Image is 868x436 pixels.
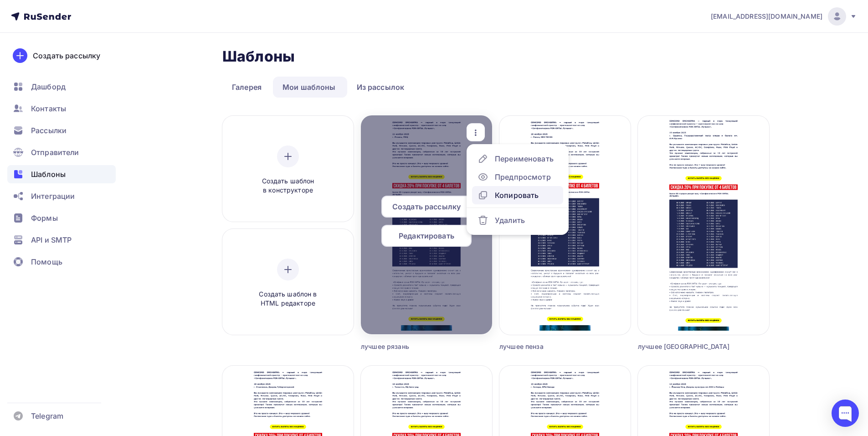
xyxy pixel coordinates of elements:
span: Создать шаблон в конструкторе [245,176,331,195]
span: API и SMTP [31,234,72,245]
div: лучшее [GEOGRAPHIC_DATA] [638,342,736,351]
span: Дашборд [31,81,66,92]
a: Галерея [222,77,271,98]
a: Мои шаблоны [273,77,345,98]
div: Предпросмотр [495,171,551,182]
a: Из рассылок [347,77,414,98]
span: Telegram [31,410,63,421]
a: Формы [7,209,116,227]
a: Дашборд [7,78,116,96]
span: Создать рассылку [392,201,461,212]
div: лучшее рязань [361,342,459,351]
span: Создать шаблон в HTML редакторе [245,290,331,308]
span: [EMAIL_ADDRESS][DOMAIN_NAME] [711,12,822,21]
span: Контакты [31,103,66,114]
a: Рассылки [7,121,116,140]
div: Создать рассылку [33,50,100,61]
span: Шаблоны [31,169,66,180]
span: Редактировать [399,230,454,241]
h2: Шаблоны [222,47,295,66]
a: [EMAIL_ADDRESS][DOMAIN_NAME] [711,7,857,26]
div: Переименовать [495,153,554,164]
span: Помощь [31,256,62,267]
div: Удалить [495,215,525,226]
div: Копировать [495,190,539,201]
a: Отправители [7,143,116,161]
a: Контакты [7,99,116,118]
span: Интеграции [31,191,75,202]
a: Шаблоны [7,165,116,183]
div: лучшее пенза [499,342,598,351]
span: Формы [31,213,58,223]
span: Рассылки [31,125,67,136]
span: Отправители [31,147,79,158]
